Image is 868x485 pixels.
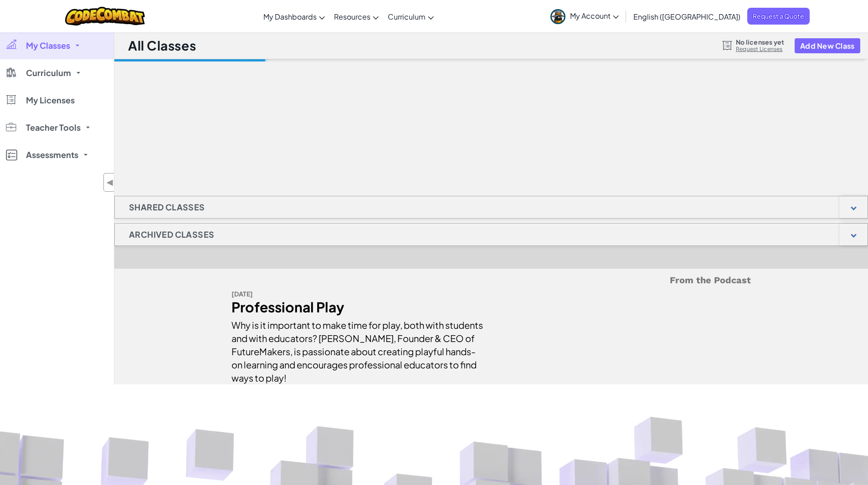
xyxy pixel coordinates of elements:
[736,38,784,46] span: No licenses yet
[633,12,740,21] span: English ([GEOGRAPHIC_DATA])
[26,123,81,132] span: Teacher Tools
[231,314,484,384] div: Why is it important to make time for play, both with students and with educators? [PERSON_NAME], ...
[259,4,329,29] a: My Dashboards
[26,96,75,104] span: My Licenses
[115,196,219,219] h1: Shared Classes
[106,176,114,189] span: ◀
[736,46,784,53] a: Request Licenses
[388,12,426,21] span: Curriculum
[383,4,438,29] a: Curriculum
[231,301,484,314] div: Professional Play
[747,8,810,25] a: Request a Quote
[329,4,383,29] a: Resources
[263,12,317,21] span: My Dashboards
[629,4,745,29] a: English ([GEOGRAPHIC_DATA])
[26,69,71,77] span: Curriculum
[65,7,145,26] img: CodeCombat logo
[570,11,619,20] span: My Account
[231,273,751,287] h5: From the Podcast
[334,12,370,21] span: Resources
[231,287,484,301] div: [DATE]
[26,151,78,159] span: Assessments
[550,9,565,24] img: avatar
[128,37,196,54] h1: All Classes
[546,2,623,31] a: My Account
[115,223,228,246] h1: Archived Classes
[26,41,70,50] span: My Classes
[795,38,860,53] button: Add New Class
